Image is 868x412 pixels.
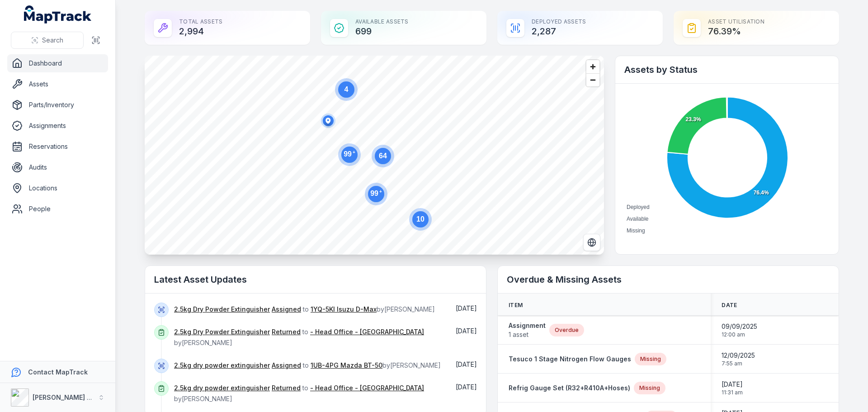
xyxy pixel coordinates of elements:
[722,351,755,367] time: 9/12/2025, 7:55:11 AM
[722,351,755,360] span: 12/09/2025
[272,361,301,370] a: Assigned
[583,234,600,251] button: Switch to Satellite View
[7,54,108,72] a: Dashboard
[7,179,108,197] a: Locations
[722,322,757,338] time: 9/9/2025, 12:00:00 AM
[456,327,477,335] time: 9/30/2025, 9:45:40 AM
[174,327,270,336] a: 2.5kg Dry Powder Extinguisher
[509,321,546,330] strong: Assignment
[174,328,424,346] span: to by [PERSON_NAME]
[509,355,631,364] a: Tesuco 1 Stage Nitrogen Flow Gauges
[379,152,387,160] text: 64
[456,304,477,312] span: [DATE]
[456,383,477,391] span: [DATE]
[174,305,435,313] span: to by [PERSON_NAME]
[311,305,377,314] a: 1YQ-5KI Isuzu D-Max
[509,330,546,339] span: 1 asset
[456,304,477,312] time: 9/30/2025, 9:45:55 AM
[7,117,108,135] a: Assignments
[722,322,757,331] span: 09/09/2025
[353,150,355,155] tspan: +
[174,361,441,369] span: to by [PERSON_NAME]
[11,32,84,49] button: Search
[635,353,666,365] div: Missing
[586,73,599,86] button: Zoom out
[7,200,108,218] a: People
[174,361,270,370] a: 2.5kg dry powder extinguisher
[722,331,757,338] span: 12:00 am
[174,305,270,314] a: 2.5kg Dry Powder Extinguisher
[272,305,301,314] a: Assigned
[634,382,665,394] div: Missing
[33,393,95,401] strong: [PERSON_NAME] Air
[154,273,477,286] h2: Latest Asset Updates
[722,380,743,389] span: [DATE]
[509,321,546,339] a: Assignment1 asset
[627,216,648,222] span: Available
[507,273,830,286] h2: Overdue & Missing Assets
[722,389,743,396] span: 11:31 am
[311,361,382,370] a: 1UB-4PG Mazda BT-50
[272,327,301,336] a: Returned
[549,324,584,336] div: Overdue
[722,360,755,367] span: 7:55 am
[456,360,477,368] time: 9/30/2025, 9:31:11 AM
[624,63,830,76] h2: Assets by Status
[456,327,477,335] span: [DATE]
[310,384,424,393] a: - Head Office - [GEOGRAPHIC_DATA]
[456,360,477,368] span: [DATE]
[272,384,301,393] a: Returned
[456,383,477,391] time: 9/30/2025, 9:30:43 AM
[7,137,108,156] a: Reservations
[174,384,424,403] span: to by [PERSON_NAME]
[370,189,382,197] text: 99
[627,227,645,234] span: Missing
[344,85,349,93] text: 4
[416,215,425,223] text: 10
[7,96,108,114] a: Parts/Inventory
[7,158,108,176] a: Audits
[722,380,743,396] time: 8/13/2025, 11:31:22 AM
[42,36,63,45] span: Search
[344,150,355,158] text: 99
[310,327,424,336] a: - Head Office - [GEOGRAPHIC_DATA]
[145,56,604,255] canvas: Map
[174,384,270,393] a: 2.5kg dry powder extinguisher
[509,302,523,309] span: Item
[28,368,88,376] strong: Contact MapTrack
[379,189,382,194] tspan: +
[722,302,737,309] span: Date
[24,5,92,24] a: MapTrack
[509,384,630,393] a: Refrig Gauge Set (R32+R410A+Hoses)
[586,60,599,73] button: Zoom in
[627,204,650,210] span: Deployed
[7,75,108,93] a: Assets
